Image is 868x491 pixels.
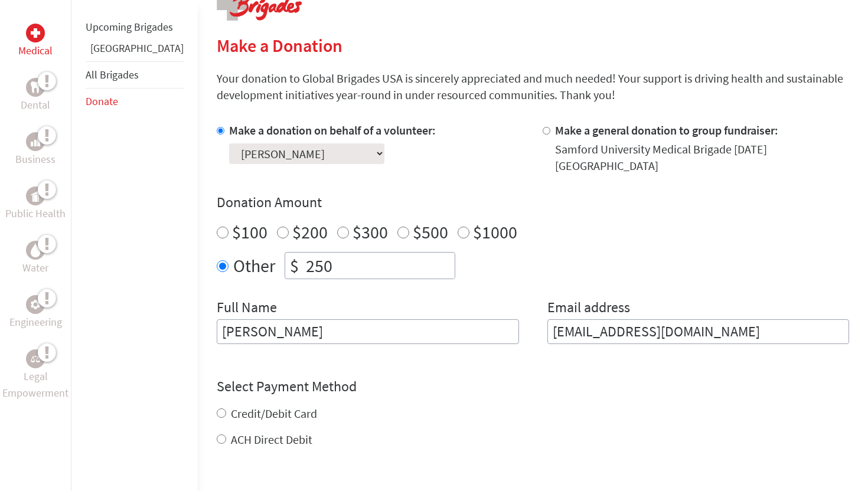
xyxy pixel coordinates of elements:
[233,252,275,279] label: Other
[90,41,184,55] a: [GEOGRAPHIC_DATA]
[217,193,849,212] h4: Donation Amount
[2,368,68,401] p: Legal Empowerment
[473,221,517,243] label: $1000
[217,298,277,319] label: Full Name
[18,42,53,59] p: Medical
[26,186,45,205] div: Public Health
[292,221,328,243] label: $200
[547,298,630,319] label: Email address
[9,295,62,330] a: EngineeringEngineering
[31,355,40,362] img: Legal Empowerment
[26,349,45,368] div: Legal Empowerment
[86,20,173,34] a: Upcoming Brigades
[22,260,48,276] p: Water
[232,221,267,243] label: $100
[5,186,66,222] a: Public HealthPublic Health
[285,253,304,279] div: $
[26,132,45,151] div: Business
[9,314,62,330] p: Engineering
[31,137,40,146] img: Business
[26,78,45,97] div: Dental
[31,190,40,202] img: Public Health
[31,243,40,257] img: Water
[231,406,317,421] label: Credit/Debit Card
[86,68,139,81] a: All Brigades
[26,241,45,260] div: Water
[31,300,40,309] img: Engineering
[86,89,184,114] li: Donate
[547,319,850,344] input: Your Email
[86,40,184,61] li: Guatemala
[217,70,849,103] p: Your donation to Global Brigades USA is sincerely appreciated and much needed! Your support is dr...
[304,253,455,279] input: Enter Amount
[26,24,45,42] div: Medical
[5,205,66,222] p: Public Health
[86,61,184,89] li: All Brigades
[217,377,849,396] h4: Select Payment Method
[353,221,388,243] label: $300
[555,123,778,138] label: Make a general donation to group fundraiser:
[15,151,56,168] p: Business
[26,295,45,314] div: Engineering
[86,14,184,40] li: Upcoming Brigades
[217,35,849,56] h2: Make a Donation
[31,81,40,93] img: Dental
[229,123,436,138] label: Make a donation on behalf of a volunteer:
[21,97,50,113] p: Dental
[2,349,68,401] a: Legal EmpowermentLegal Empowerment
[231,432,312,447] label: ACH Direct Debit
[21,78,50,113] a: DentalDental
[18,24,53,59] a: MedicalMedical
[555,141,850,174] div: Samford University Medical Brigade [DATE] [GEOGRAPHIC_DATA]
[86,94,118,108] a: Donate
[31,28,40,38] img: Medical
[22,241,48,276] a: WaterWater
[15,132,56,168] a: BusinessBusiness
[217,319,519,344] input: Enter Full Name
[413,221,448,243] label: $500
